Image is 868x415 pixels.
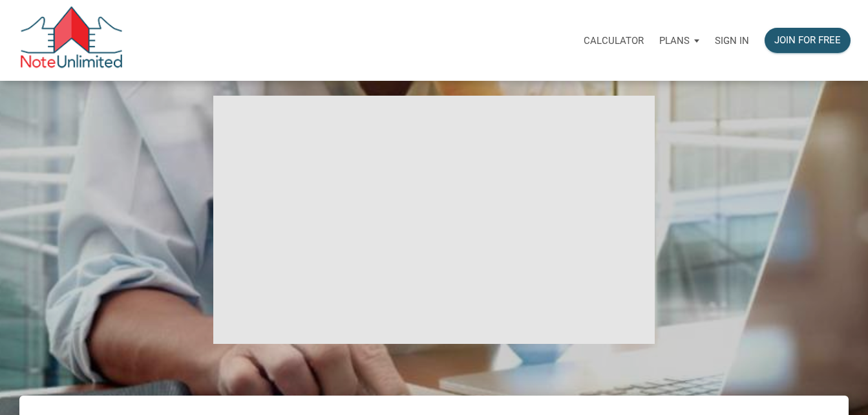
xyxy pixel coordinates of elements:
iframe: NoteUnlimited [213,96,655,344]
p: Plans [659,35,690,47]
a: Plans [651,20,707,61]
div: Join for free [774,33,841,48]
a: Sign in [707,20,757,61]
button: Join for free [765,28,851,53]
button: Plans [651,21,707,60]
p: Calculator [584,35,644,47]
a: Calculator [576,20,651,61]
a: Join for free [757,20,858,61]
p: Sign in [715,35,749,47]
